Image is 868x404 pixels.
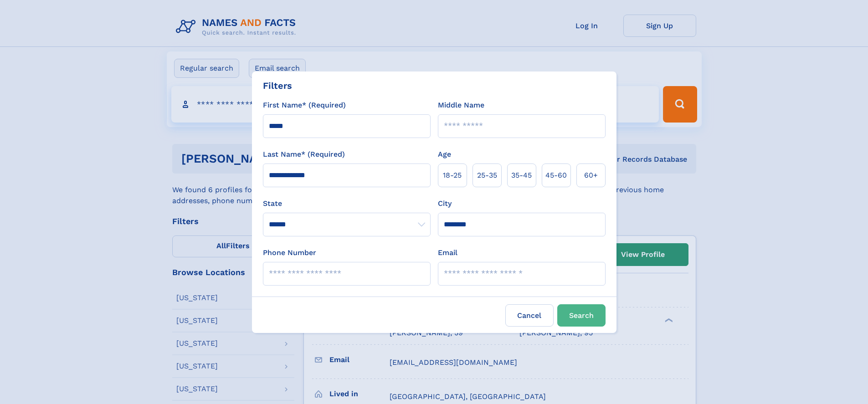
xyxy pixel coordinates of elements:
span: 60+ [584,170,598,181]
label: Last Name* (Required) [263,149,345,160]
label: First Name* (Required) [263,100,346,111]
div: Filters [263,79,292,92]
button: Search [557,304,606,327]
label: Middle Name [438,100,484,111]
span: 18‑25 [443,170,462,181]
span: 45‑60 [545,170,567,181]
span: 25‑35 [477,170,497,181]
label: City [438,198,452,209]
label: Email [438,247,457,258]
label: Cancel [505,304,554,327]
label: Phone Number [263,247,316,258]
label: State [263,198,431,209]
label: Age [438,149,451,160]
span: 35‑45 [511,170,532,181]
